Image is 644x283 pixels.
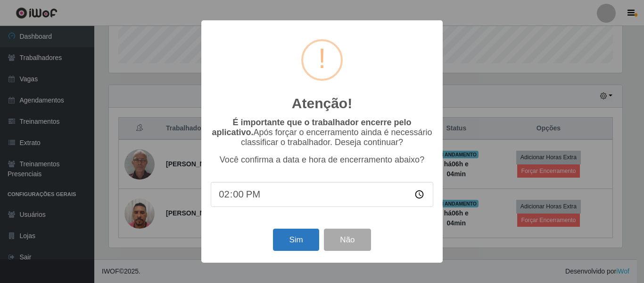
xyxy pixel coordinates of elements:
[211,118,433,147] p: Após forçar o encerramento ainda é necessário classificar o trabalhador. Deseja continuar?
[212,118,411,137] b: É importante que o trabalhador encerre pelo aplicativo.
[211,155,433,165] p: Você confirma a data e hora de encerramento abaixo?
[273,229,319,251] button: Sim
[292,95,352,112] h2: Atenção!
[324,229,371,251] button: Não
